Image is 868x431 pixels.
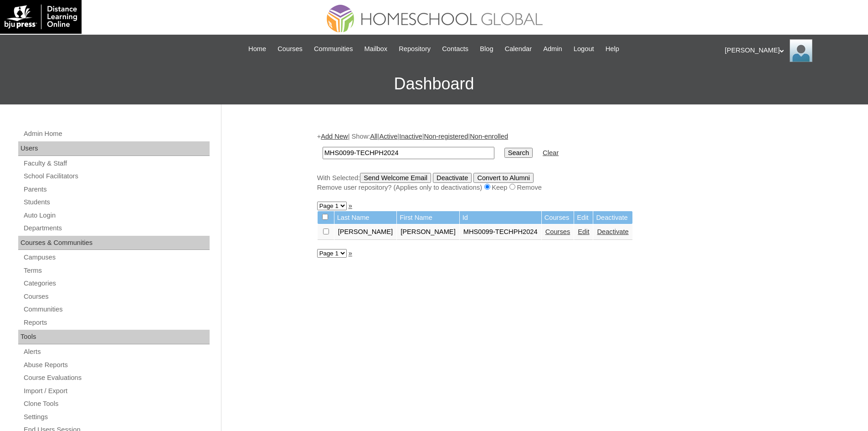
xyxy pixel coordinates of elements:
[23,291,210,302] a: Courses
[23,184,210,195] a: Parents
[545,228,570,235] a: Courses
[334,211,397,224] td: Last Name
[397,211,459,224] td: First Name
[399,44,431,54] span: Repository
[460,211,541,224] td: Id
[574,44,594,54] span: Logout
[314,44,353,54] span: Communities
[360,173,431,183] input: Send Welcome Email
[424,133,468,140] a: Non-registered
[725,39,859,62] div: [PERSON_NAME]
[323,147,494,159] input: Search
[397,224,459,240] td: [PERSON_NAME]
[500,44,536,54] a: Calendar
[23,197,210,208] a: Students
[23,359,210,371] a: Abuse Reports
[473,173,534,183] input: Convert to Alumni
[593,211,632,224] td: Deactivate
[370,133,377,140] a: All
[5,5,77,29] img: logo-white.png
[317,183,768,192] div: Remove user repository? (Applies only to deactivations) Keep Remove
[23,210,210,221] a: Auto Login
[23,385,210,397] a: Import / Export
[23,128,210,140] a: Admin Home
[601,44,624,54] a: Help
[543,149,559,156] a: Clear
[470,133,508,140] a: Non-enrolled
[790,39,812,62] img: Ariane Ebuen
[23,398,210,410] a: Clone Tools
[321,133,348,140] a: Add New
[504,148,533,158] input: Search
[23,158,210,169] a: Faculty & Staff
[433,173,472,183] input: Deactivate
[23,304,210,315] a: Communities
[273,44,307,54] a: Courses
[18,141,210,156] div: Users
[480,44,493,54] span: Blog
[23,278,210,289] a: Categories
[460,224,541,240] td: MHS0099-TECHPH2024
[23,223,210,234] a: Departments
[475,44,498,54] a: Blog
[317,132,768,192] div: + | Show: | | | |
[23,411,210,423] a: Settings
[569,44,599,54] a: Logout
[394,44,435,54] a: Repository
[5,63,863,104] h3: Dashboard
[23,252,210,263] a: Campuses
[317,173,768,192] div: With Selected:
[277,44,303,54] span: Courses
[597,228,628,235] a: Deactivate
[543,44,562,54] span: Admin
[360,44,392,54] a: Mailbox
[23,171,210,182] a: School Facilitators
[334,224,397,240] td: [PERSON_NAME]
[542,211,574,224] td: Courses
[23,372,210,384] a: Course Evaluations
[349,202,352,209] a: »
[505,44,532,54] span: Calendar
[349,249,352,257] a: »
[365,44,388,54] span: Mailbox
[248,44,266,54] span: Home
[18,330,210,344] div: Tools
[578,228,589,235] a: Edit
[437,44,473,54] a: Contacts
[309,44,358,54] a: Communities
[442,44,468,54] span: Contacts
[23,265,210,276] a: Terms
[23,346,210,358] a: Alerts
[23,317,210,328] a: Reports
[539,44,567,54] a: Admin
[18,236,210,250] div: Courses & Communities
[244,44,271,54] a: Home
[606,44,619,54] span: Help
[379,133,397,140] a: Active
[574,211,593,224] td: Edit
[399,133,422,140] a: Inactive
